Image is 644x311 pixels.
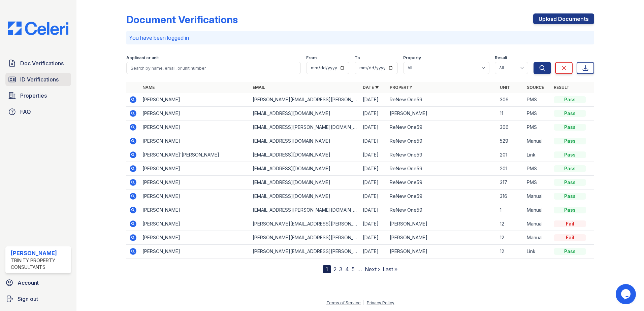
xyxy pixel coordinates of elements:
td: [EMAIL_ADDRESS][PERSON_NAME][DOMAIN_NAME] [250,203,360,217]
div: | [363,300,364,305]
td: ReNew One59 [387,176,497,189]
a: Privacy Policy [367,300,394,305]
td: [EMAIL_ADDRESS][PERSON_NAME][DOMAIN_NAME] [250,120,360,134]
a: Unit [500,85,510,90]
a: Doc Verifications [5,57,71,70]
td: [EMAIL_ADDRESS][DOMAIN_NAME] [250,107,360,120]
a: Last » [383,266,397,273]
label: Property [403,55,421,61]
td: [DATE] [360,120,387,134]
label: To [355,55,360,61]
td: [EMAIL_ADDRESS][DOMAIN_NAME] [250,162,360,176]
span: Properties [20,92,47,100]
img: CE_Logo_Blue-a8612792a0a2168367f1c8372b55b34899dd931a85d93a1a3d3e32e68fde9ad4.png [3,22,74,35]
td: [PERSON_NAME]’[PERSON_NAME] [140,148,250,162]
label: Result [495,55,507,61]
input: Search by name, email, or unit number [126,62,301,74]
a: 4 [345,266,349,273]
div: Pass [554,124,586,131]
iframe: chat widget [616,284,637,304]
a: 5 [352,266,355,273]
a: ID Verifications [5,73,71,86]
td: [PERSON_NAME] [140,189,250,203]
td: 1 [497,203,524,217]
td: [DATE] [360,203,387,217]
a: Date ▼ [363,85,379,90]
div: Document Verifications [126,13,238,26]
a: Next › [365,266,380,273]
td: PMS [524,162,551,176]
div: Pass [554,138,586,144]
td: [DATE] [360,189,387,203]
td: PMS [524,93,551,107]
td: [DATE] [360,231,387,245]
td: [PERSON_NAME] [140,134,250,148]
td: [PERSON_NAME] [140,120,250,134]
td: ReNew One59 [387,93,497,107]
td: [PERSON_NAME] [387,107,497,120]
span: ID Verifications [20,75,59,83]
td: [PERSON_NAME] [140,107,250,120]
td: [PERSON_NAME] [387,217,497,231]
div: Pass [554,179,586,186]
td: Manual [524,189,551,203]
td: [PERSON_NAME] [140,231,250,245]
td: 316 [497,189,524,203]
div: Pass [554,110,586,117]
td: 201 [497,162,524,176]
td: 12 [497,245,524,258]
td: 317 [497,176,524,189]
td: [PERSON_NAME][EMAIL_ADDRESS][PERSON_NAME][DOMAIN_NAME] [250,231,360,245]
div: 1 [323,265,331,273]
td: ReNew One59 [387,203,497,217]
a: 3 [339,266,343,273]
td: Link [524,245,551,258]
td: [PERSON_NAME][EMAIL_ADDRESS][PERSON_NAME][DOMAIN_NAME] [250,93,360,107]
td: 306 [497,120,524,134]
a: FAQ [5,105,71,118]
td: [DATE] [360,176,387,189]
a: Property [390,85,412,90]
a: Source [527,85,544,90]
td: 529 [497,134,524,148]
div: Pass [554,193,586,200]
td: Manual [524,134,551,148]
td: [DATE] [360,217,387,231]
a: Sign out [3,292,74,306]
label: From [306,55,317,61]
td: [EMAIL_ADDRESS][DOMAIN_NAME] [250,189,360,203]
td: ReNew One59 [387,134,497,148]
label: Applicant or unit [126,55,159,61]
span: Account [18,279,39,287]
a: Email [253,85,265,90]
td: 201 [497,148,524,162]
td: [DATE] [360,107,387,120]
div: Pass [554,248,586,255]
div: Pass [554,151,586,158]
p: You have been logged in [129,34,591,42]
td: [PERSON_NAME] [140,176,250,189]
span: … [357,265,362,273]
td: 11 [497,107,524,120]
div: Fail [554,234,586,241]
div: Pass [554,207,586,213]
td: Link [524,148,551,162]
td: [PERSON_NAME] [140,217,250,231]
a: Properties [5,89,71,102]
td: Manual [524,203,551,217]
a: 2 [333,266,336,273]
td: [PERSON_NAME][EMAIL_ADDRESS][PERSON_NAME][DOMAIN_NAME] [250,245,360,258]
td: [DATE] [360,93,387,107]
div: Fail [554,220,586,227]
td: [PERSON_NAME] [140,203,250,217]
td: [DATE] [360,245,387,258]
td: [PERSON_NAME][EMAIL_ADDRESS][PERSON_NAME][DOMAIN_NAME] [250,217,360,231]
td: 12 [497,217,524,231]
span: FAQ [20,108,31,116]
td: [PERSON_NAME] [140,245,250,258]
td: ReNew One59 [387,148,497,162]
td: 306 [497,93,524,107]
td: [EMAIL_ADDRESS][DOMAIN_NAME] [250,148,360,162]
td: PMS [524,107,551,120]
